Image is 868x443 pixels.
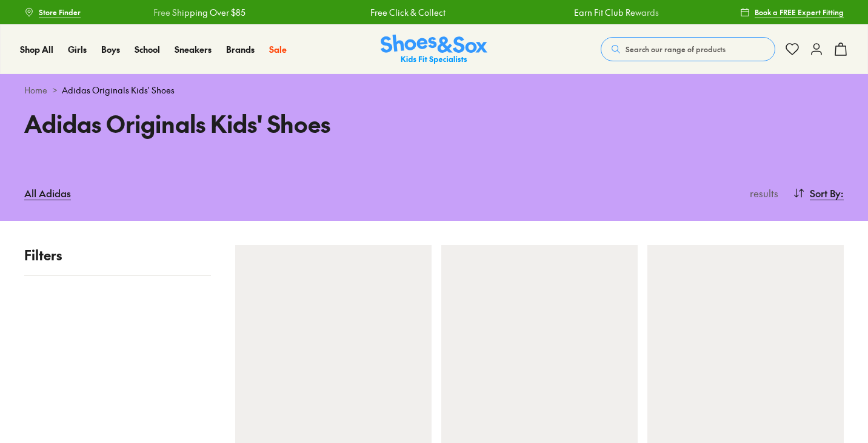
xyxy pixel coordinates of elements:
span: : [841,186,844,200]
a: All Adidas [24,180,71,206]
h1: Adidas Originals Kids' Shoes [24,106,419,141]
a: Book a FREE Expert Fitting [740,1,844,23]
p: results [745,186,778,200]
a: Brands [226,43,255,56]
a: School [135,43,160,56]
div: > [24,84,844,96]
span: Search our range of products [626,44,726,55]
p: Filters [24,245,211,265]
a: Earn Fit Club Rewards [573,6,658,19]
span: Sort By [810,186,841,200]
span: Adidas Originals Kids' Shoes [62,84,175,96]
a: Shoes & Sox [381,35,487,64]
a: Girls [68,43,87,56]
a: Free Shipping Over $85 [153,6,245,19]
img: SNS_Logo_Responsive.svg [381,35,487,64]
button: Search our range of products [601,37,775,61]
a: Shop All [20,43,53,56]
a: Sale [269,43,287,56]
a: Boys [101,43,120,56]
a: Store Finder [24,1,81,23]
a: Home [24,84,47,96]
a: Sneakers [175,43,212,56]
span: Book a FREE Expert Fitting [755,7,844,18]
a: Free Click & Collect [370,6,445,19]
span: Store Finder [39,7,81,18]
button: Sort By: [793,180,844,206]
